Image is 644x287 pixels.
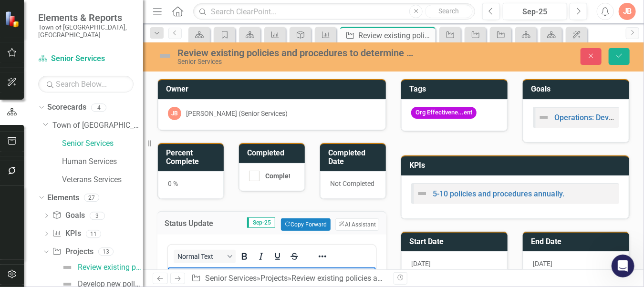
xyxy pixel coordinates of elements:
div: 3 [90,212,105,220]
div: Did this answer your question? [11,179,317,189]
h3: Start Date [409,237,503,246]
span: disappointed reaction [127,188,152,207]
h3: Completed Date [328,149,381,165]
input: Search Below... [38,76,134,92]
button: JB [619,3,636,20]
img: ClearPoint Strategy [5,10,21,27]
button: Block Normal Text [174,250,236,263]
span: Elements & Reports [38,12,134,23]
div: JB [168,107,181,120]
div: 4 [91,103,106,112]
span: [DATE] [533,260,552,267]
div: Sep-25 [506,6,564,18]
div: 11 [86,230,101,238]
h3: Percent Complete [166,149,219,165]
p: The Senior Services Department and COA Board did not select any established policies or procedure... [2,2,206,37]
h3: End Date [531,237,624,246]
h3: Completed [247,149,300,157]
a: KPIs [52,228,81,239]
h3: Status Update [165,219,222,228]
h3: KPIs [409,161,624,170]
div: 27 [84,194,99,202]
a: Goals [52,210,84,221]
div: Senior Services [177,58,416,65]
a: Projects [260,274,288,283]
img: Not Defined [157,48,173,63]
span: smiley reaction [177,188,201,207]
img: Not Defined [538,112,550,123]
span: 😐 [157,188,171,207]
small: Town of [GEOGRAPHIC_DATA], [GEOGRAPHIC_DATA] [38,23,134,39]
a: 5-10 policies and procedures annually. [433,189,564,198]
a: Senior Services [62,138,143,149]
a: Veterans Services [62,174,143,185]
div: Close [305,4,322,21]
a: Open in help center [126,219,202,227]
a: Review existing policies and procedures to determine any updates. [59,260,143,275]
h3: Tags [409,85,503,93]
a: Projects [52,246,93,257]
span: Sep-25 [247,217,275,228]
span: Org Effectivene...ent [411,107,477,119]
span: 😞 [132,188,146,207]
a: Elements [47,193,79,204]
img: Not Defined [416,188,428,199]
div: Review existing policies and procedures to determine any updates. [78,263,143,272]
div: Review existing policies and procedures to determine any updates. [291,274,514,283]
span: [DATE] [411,260,431,267]
a: Scorecards [47,102,86,113]
a: Senior Services [205,274,257,283]
input: Search ClearPoint... [193,3,475,20]
div: [PERSON_NAME] (Senior Services) [186,109,288,118]
button: Strikethrough [286,250,302,263]
a: Senior Services [38,53,134,64]
span: Normal Text [177,253,224,260]
h3: Owner [166,85,381,93]
iframe: Intercom live chat [612,255,634,277]
button: go back [6,4,24,22]
div: Review existing policies and procedures to determine any updates. [358,30,433,41]
span: Search [439,7,459,15]
div: 0 % [158,171,224,199]
div: Not Completed [320,171,386,199]
button: Search [425,5,473,18]
span: neutral face reaction [152,188,177,207]
button: Sep-25 [503,3,567,20]
a: Human Services [62,156,143,167]
button: Reveal or hide additional toolbar items [314,250,331,263]
button: Collapse window [287,4,305,22]
button: Copy Forward [281,218,330,231]
div: Review existing policies and procedures to determine any updates. [177,48,416,58]
span: 😃 [182,188,196,207]
h3: Goals [531,85,624,93]
img: Not Defined [62,262,73,273]
button: Bold [236,250,252,263]
div: 13 [98,248,114,256]
div: » » [191,273,386,284]
button: Underline [270,250,286,263]
button: Italic [253,250,269,263]
button: AI Assistant [335,218,379,231]
a: Town of [GEOGRAPHIC_DATA] [52,120,143,131]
